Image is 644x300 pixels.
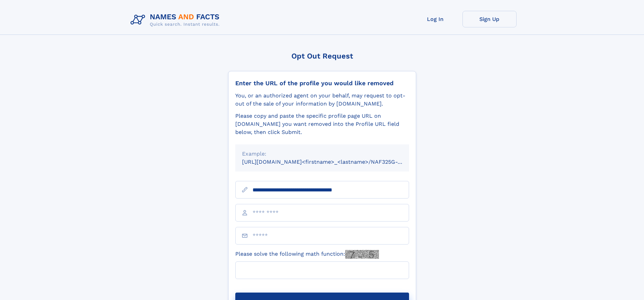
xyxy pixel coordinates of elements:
div: Enter the URL of the profile you would like removed [235,79,409,87]
a: Log In [408,11,462,27]
img: Logo Names and Facts [128,11,225,29]
div: Opt Out Request [228,52,416,60]
div: Example: [242,150,402,158]
div: You, or an authorized agent on your behalf, may request to opt-out of the sale of your informatio... [235,92,409,108]
a: Sign Up [462,11,517,27]
div: Please copy and paste the specific profile page URL on [DOMAIN_NAME] you want removed into the Pr... [235,112,409,136]
label: Please solve the following math function: [235,250,379,259]
small: [URL][DOMAIN_NAME]<firstname>_<lastname>/NAF325G-xxxxxxxx [242,159,422,165]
